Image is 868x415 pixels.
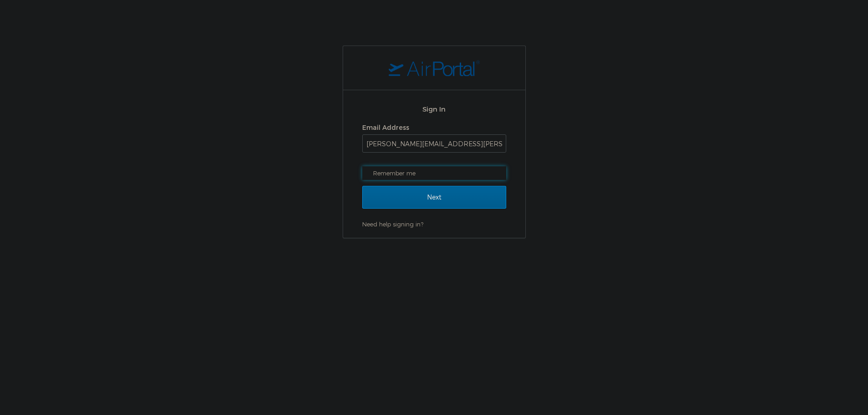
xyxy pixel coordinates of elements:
[362,186,506,209] input: Next
[389,60,480,76] img: logo
[362,220,423,228] a: Need help signing in?
[362,166,506,180] label: Remember me
[362,123,409,131] label: Email Address
[362,104,506,114] h2: Sign In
